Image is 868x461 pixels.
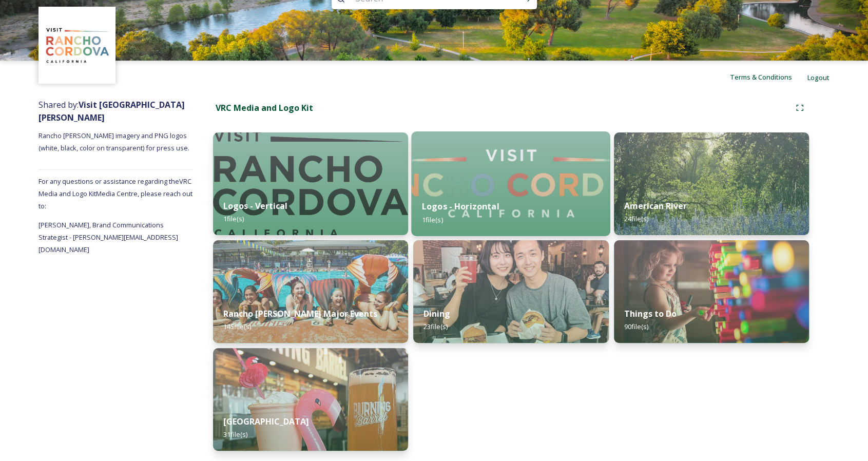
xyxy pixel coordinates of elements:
strong: Dining [423,308,450,319]
strong: Logos - Vertical [223,200,287,212]
span: Logout [807,73,830,82]
span: 90 file(s) [624,322,648,331]
img: Sacramento%2520Childrens%2520Museum.jpg [614,240,809,343]
span: Rancho [PERSON_NAME] imagery and PNG logos (white, black, color on transparent) for press use. [38,131,189,152]
strong: VRC Media and Logo Kit [216,102,313,113]
span: For any questions or assistance regarding the VRC Media and Logo Kit Media Centre, please reach o... [38,177,192,210]
a: Terms & Conditions [730,71,807,83]
span: 24 file(s) [624,214,648,223]
span: 145 file(s) [223,322,251,331]
strong: Rancho [PERSON_NAME] Major Events [223,308,377,319]
strong: Things to Do [624,308,677,319]
span: Shared by: [38,99,185,123]
img: VRC_Vert_Logo_Black.png [213,132,408,235]
span: 1 file(s) [223,214,244,223]
span: Terms & Conditions [730,72,792,82]
span: 31 file(s) [223,430,247,439]
img: Rancho%2520Cordova%2520Dining%2520-%2520Famous%2520Burgers%2520and%2520Brew.jpg [413,240,608,343]
img: Burning%2520Barrel%2520-%25202.jpg [213,348,408,451]
span: 23 file(s) [423,322,448,331]
span: 1 file(s) [422,215,443,224]
strong: [GEOGRAPHIC_DATA] [223,416,309,427]
span: [PERSON_NAME], Brand Communications Strategist - [PERSON_NAME][EMAIL_ADDRESS][DOMAIN_NAME] [38,220,178,254]
strong: American River [624,200,687,212]
img: VRC_Horiz_Logo_Rainbow.png [412,131,611,236]
img: images.png [40,8,114,83]
strong: Logos - Horizontal [422,201,499,212]
img: American%2520River%2520Lupines%2520-%2520Credit%2520Lisa%2520Nottingham%2520Photography.jpg [614,132,809,235]
strong: Visit [GEOGRAPHIC_DATA][PERSON_NAME] [38,99,185,123]
img: California%2520Mermaid%2520Convention%2520-%25202.jpg [213,240,408,343]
